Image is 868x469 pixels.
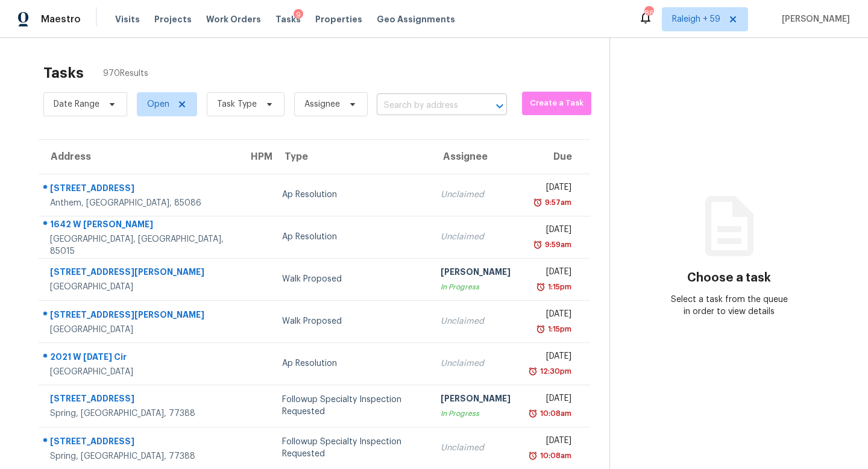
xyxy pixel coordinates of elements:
[538,450,571,462] div: 10:08am
[217,98,257,110] span: Task Type
[530,308,571,323] div: [DATE]
[644,7,653,19] div: 864
[533,239,542,251] img: Overdue Alarm Icon
[147,98,169,110] span: Open
[282,189,421,201] div: Ap Resolution
[54,98,99,110] span: Date Range
[282,231,421,243] div: Ap Resolution
[536,323,546,335] img: Overdue Alarm Icon
[272,140,431,174] th: Type
[538,408,571,420] div: 10:08am
[50,233,229,257] div: [GEOGRAPHIC_DATA], [GEOGRAPHIC_DATA], 85015
[546,323,571,335] div: 1:15pm
[103,68,148,80] span: 970 Results
[377,96,473,115] input: Search by address
[50,366,229,378] div: [GEOGRAPHIC_DATA]
[530,224,571,239] div: [DATE]
[777,13,850,25] span: [PERSON_NAME]
[50,197,229,209] div: Anthem, [GEOGRAPHIC_DATA], 85086
[538,365,571,377] div: 12:30pm
[530,392,571,408] div: [DATE]
[239,140,272,174] th: HPM
[670,294,789,318] div: Select a task from the queue in order to view details
[431,140,520,174] th: Assignee
[687,272,771,284] h3: Choose a task
[304,98,340,110] span: Assignee
[315,13,362,25] span: Properties
[672,13,720,25] span: Raleigh + 59
[43,67,84,79] h2: Tasks
[115,13,140,25] span: Visits
[528,96,585,110] span: Create a Task
[441,189,511,201] div: Unclaimed
[275,15,301,24] span: Tasks
[546,281,571,293] div: 1:15pm
[50,408,229,420] div: Spring, [GEOGRAPHIC_DATA], 77388
[50,182,229,197] div: [STREET_ADDRESS]
[50,435,229,450] div: [STREET_ADDRESS]
[50,392,229,408] div: [STREET_ADDRESS]
[282,315,421,327] div: Walk Proposed
[542,197,571,209] div: 9:57am
[536,281,546,293] img: Overdue Alarm Icon
[50,351,229,366] div: 2021 W [DATE] Cir
[441,442,511,454] div: Unclaimed
[50,450,229,462] div: Spring, [GEOGRAPHIC_DATA], 77388
[520,140,590,174] th: Due
[377,13,455,25] span: Geo Assignments
[441,281,511,293] div: In Progress
[528,450,538,462] img: Overdue Alarm Icon
[533,197,542,209] img: Overdue Alarm Icon
[50,218,229,233] div: 1642 W [PERSON_NAME]
[530,266,571,281] div: [DATE]
[528,365,538,377] img: Overdue Alarm Icon
[50,324,229,336] div: [GEOGRAPHIC_DATA]
[441,392,511,408] div: [PERSON_NAME]
[294,9,303,21] div: 9
[542,239,571,251] div: 9:59am
[441,408,511,420] div: In Progress
[154,13,192,25] span: Projects
[441,231,511,243] div: Unclaimed
[206,13,261,25] span: Work Orders
[530,435,571,450] div: [DATE]
[41,13,81,25] span: Maestro
[50,281,229,293] div: [GEOGRAPHIC_DATA]
[50,309,229,324] div: [STREET_ADDRESS][PERSON_NAME]
[441,315,511,327] div: Unclaimed
[530,181,571,197] div: [DATE]
[282,357,421,370] div: Ap Resolution
[282,394,421,418] div: Followup Specialty Inspection Requested
[528,408,538,420] img: Overdue Alarm Icon
[491,98,508,115] button: Open
[50,266,229,281] div: [STREET_ADDRESS][PERSON_NAME]
[282,273,421,285] div: Walk Proposed
[441,357,511,370] div: Unclaimed
[441,266,511,281] div: [PERSON_NAME]
[530,350,571,365] div: [DATE]
[282,436,421,460] div: Followup Specialty Inspection Requested
[39,140,239,174] th: Address
[522,92,591,115] button: Create a Task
